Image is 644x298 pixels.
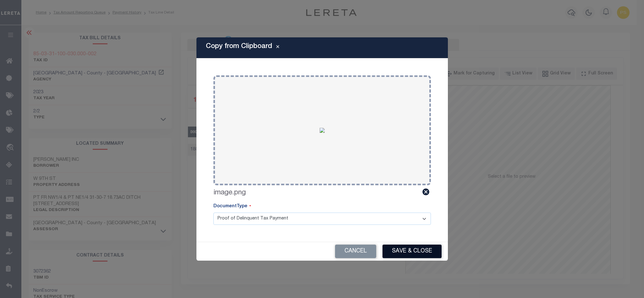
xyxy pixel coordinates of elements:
[206,42,272,51] h5: Copy from Clipboard
[320,128,325,133] img: 8452c838-83a5-4322-91a2-f4ba406be62c
[383,245,442,258] button: Save & Close
[335,245,376,258] button: Cancel
[213,188,246,198] label: image.png
[272,44,283,51] button: Close
[213,203,251,210] label: DocumentType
